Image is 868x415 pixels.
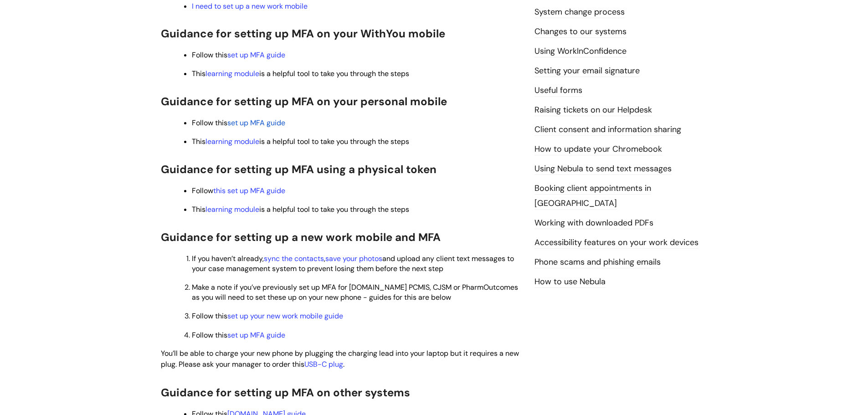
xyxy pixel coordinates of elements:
[161,26,445,41] span: Guidance for setting up MFA on your WithYou mobile
[534,143,662,155] a: How to update your Chromebook
[213,186,285,195] a: this set up MFA guide
[534,183,651,209] a: Booking client appointments in [GEOGRAPHIC_DATA]
[264,254,324,263] a: sync the contacts
[205,205,259,214] a: learning module
[227,50,285,60] a: set up MFA guide
[227,311,343,321] a: set up your new work mobile guide
[534,26,627,38] a: Changes to our systems
[534,85,582,97] a: Useful forms
[192,205,409,214] span: This is a helpful tool to take you through the steps
[161,94,447,108] span: Guidance for setting up MFA on your personal mobile
[534,46,627,57] a: Using WorkInConfidence
[227,118,285,128] a: set up MFA guide
[192,69,409,78] span: This is a helpful tool to take you through the steps
[161,162,437,176] span: Guidance for setting up MFA using a physical token
[192,282,518,302] span: Make a note if you’ve previously set up MFA for [DOMAIN_NAME] PCMIS, CJSM or PharmOutcomes as you...
[534,65,640,77] a: Setting your email signature
[325,254,382,263] a: save your photos
[534,163,672,175] a: Using Nebula to send text messages
[534,217,653,229] a: Working with downloaded PDFs
[192,311,343,321] span: Follow this
[192,254,514,273] span: If you haven’t already, , and upload any client text messages to your case management system to p...
[534,237,699,249] a: Accessibility features on your work devices
[534,6,625,18] a: System change process
[304,359,343,369] a: USB-C plug
[192,137,409,146] span: This is a helpful tool to take you through the steps
[192,330,285,340] span: Follow this
[534,256,661,268] a: Phone scams and phishing emails
[534,124,681,136] a: Client consent and information sharing
[161,230,441,244] span: Guidance for setting up a new work mobile and MFA
[161,348,519,369] span: You’ll be able to charge your new phone by plugging the charging lead into your laptop but it req...
[192,118,227,128] span: Follow this
[534,104,652,116] a: Raising tickets on our Helpdesk
[227,330,285,340] a: set up MFA guide
[192,50,285,60] span: Follow this
[192,186,285,195] span: Follow
[205,69,259,78] a: learning module
[205,137,259,146] a: learning module
[161,385,410,400] span: Guidance for setting up MFA on other systems
[534,276,606,288] a: How to use Nebula
[192,1,308,11] a: I need to set up a new work mobile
